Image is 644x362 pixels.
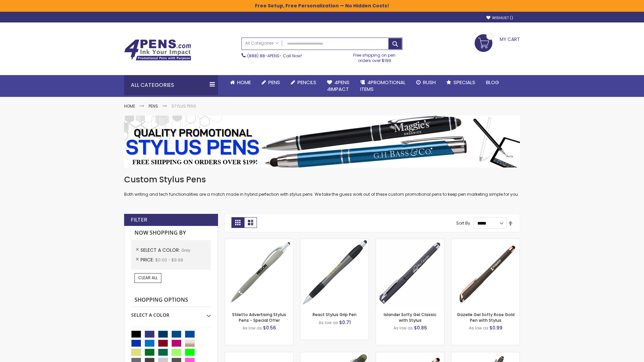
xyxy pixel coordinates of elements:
a: Gazelle Gel Softy Rose Gold Pen with Stylus [457,312,515,323]
img: Gazelle Gel Softy Rose Gold Pen with Stylus-Grey [451,239,520,307]
span: As low as [319,320,338,325]
a: Clear All [135,273,161,283]
span: Pencils [298,79,316,86]
span: $0.71 [339,319,351,326]
img: 4Pens Custom Pens and Promotional Products [124,39,191,61]
span: $0.00 - $9.99 [155,257,183,263]
a: Islander Softy Rose Gold Gel Pen with Stylus-Grey [376,352,444,358]
img: Stiletto Advertising Stylus Pens-Grey [225,239,293,307]
a: React Stylus Grip Pen [313,312,357,317]
strong: Shopping Options [131,293,211,307]
span: Specials [453,79,475,86]
img: Islander Softy Gel Classic with Stylus-Grey [376,239,444,307]
a: Custom Soft Touch® Metal Pens with Stylus-Grey [451,352,520,358]
span: As low as [393,325,413,331]
strong: Now Shopping by [131,226,211,240]
strong: Stylus Pens [171,103,196,109]
span: Pens [268,79,280,86]
a: React Stylus Grip Pen-Grey [301,239,369,244]
a: 4Pens4impact [322,75,355,97]
a: Pens [149,103,158,109]
span: Home [237,79,251,86]
a: (888) 88-4PENS [247,53,279,59]
h1: Custom Stylus Pens [124,174,520,185]
a: Pencils [285,75,322,90]
div: Both writing and tech functionalities are a match made in hybrid perfection with stylus pens. We ... [124,174,520,197]
strong: Grid [231,217,244,228]
label: Sort By [456,220,470,226]
span: Price [141,256,155,263]
span: All Categories [245,41,279,46]
a: Stiletto Advertising Stylus Pens-Grey [225,239,293,244]
span: As low as [243,325,262,331]
a: Wishlist [486,15,513,20]
span: $0.56 [263,324,276,331]
a: Blog [481,75,504,90]
a: Pens [256,75,285,90]
img: Stylus Pens [124,116,520,168]
a: Cyber Stylus 0.7mm Fine Point Gel Grip Pen-Grey [225,352,293,358]
a: Islander Softy Gel Classic with Stylus-Grey [376,239,444,244]
span: As low as [469,325,488,331]
a: Home [124,103,135,109]
div: Select A Color [131,307,211,318]
div: Free shipping on pen orders over $199 [346,50,403,63]
a: Gazelle Gel Softy Rose Gold Pen with Stylus-Grey [451,239,520,244]
span: Rush [423,79,436,86]
a: All Categories [242,38,282,49]
span: - Call Now! [247,53,302,59]
a: Home [225,75,256,90]
span: 4Pens 4impact [327,79,350,93]
img: React Stylus Grip Pen-Grey [301,239,369,307]
a: Rush [411,75,441,90]
span: Grey [181,247,191,253]
span: Clear All [138,275,158,281]
a: Islander Softy Gel Classic with Stylus [384,312,436,323]
a: 4PROMOTIONALITEMS [355,75,411,97]
span: 4PROMOTIONAL ITEMS [360,79,406,93]
div: All Categories [124,75,218,95]
a: Souvenir® Jalan Highlighter Stylus Pen Combo-Grey [301,352,369,358]
span: Blog [486,79,499,86]
a: Specials [441,75,481,90]
span: $0.99 [489,324,502,331]
strong: Filter [131,216,147,224]
span: $0.86 [414,324,427,331]
span: Select A Color [141,247,181,253]
a: Stiletto Advertising Stylus Pens - Special Offer [232,312,286,323]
